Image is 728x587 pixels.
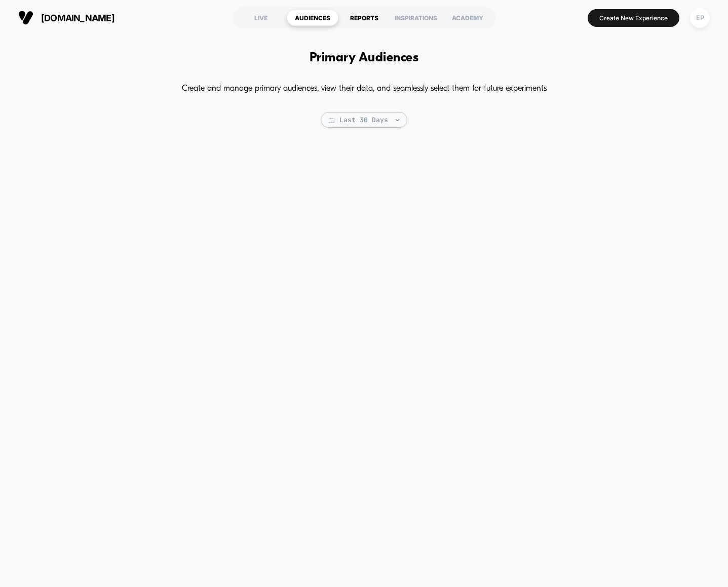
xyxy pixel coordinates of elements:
[396,119,399,121] img: end
[182,81,547,97] p: Create and manage primary audiences, view their data, and seamlessly select them for future exper...
[15,10,118,26] button: [DOMAIN_NAME]
[18,10,33,25] img: Visually logo
[310,51,418,65] h1: Primary Audiences
[690,8,710,28] div: EP
[588,9,679,27] button: Create New Experience
[321,112,407,128] span: Last 30 Days
[442,10,493,26] div: ACADEMY
[687,8,713,28] button: EP
[235,10,287,26] div: LIVE
[41,13,114,23] span: [DOMAIN_NAME]
[329,118,334,123] img: calendar
[338,10,390,26] div: REPORTS
[287,10,338,26] div: AUDIENCES
[390,10,442,26] div: INSPIRATIONS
